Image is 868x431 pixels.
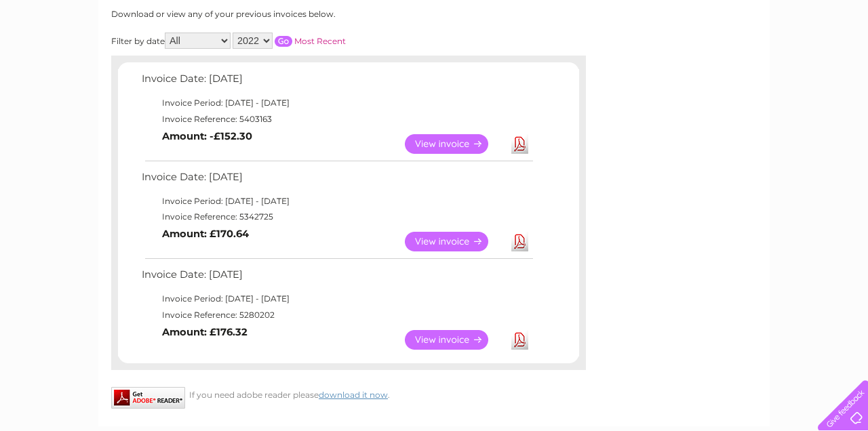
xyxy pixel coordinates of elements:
[111,33,467,49] div: Filter by date
[138,111,535,127] td: Invoice Reference: 5403163
[138,70,535,95] td: Invoice Date: [DATE]
[319,390,388,400] a: download it now
[138,307,535,323] td: Invoice Reference: 5280202
[162,228,249,240] b: Amount: £170.64
[294,36,346,46] a: Most Recent
[629,58,655,68] a: Water
[750,58,770,68] a: Blog
[778,58,811,68] a: Contact
[162,130,252,142] b: Amount: -£152.30
[31,35,100,77] img: logo.png
[138,209,535,225] td: Invoice Reference: 5342725
[115,7,755,66] div: Clear Business is a trading name of Verastar Limited (registered in [GEOGRAPHIC_DATA] No. 3667643...
[138,193,535,209] td: Invoice Period: [DATE] - [DATE]
[405,330,505,350] a: View
[612,7,706,24] a: 0333 014 3131
[511,232,528,251] a: Download
[405,232,505,251] a: View
[138,291,535,307] td: Invoice Period: [DATE] - [DATE]
[663,58,693,68] a: Energy
[111,9,467,19] div: Download or view any of your previous invoices below.
[823,58,855,68] a: Log out
[138,168,535,193] td: Invoice Date: [DATE]
[405,134,505,154] a: View
[701,58,742,68] a: Telecoms
[111,387,586,400] div: If you need adobe reader please .
[511,330,528,350] a: Download
[138,95,535,111] td: Invoice Period: [DATE] - [DATE]
[138,266,535,291] td: Invoice Date: [DATE]
[511,134,528,154] a: Download
[162,326,248,338] b: Amount: £176.32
